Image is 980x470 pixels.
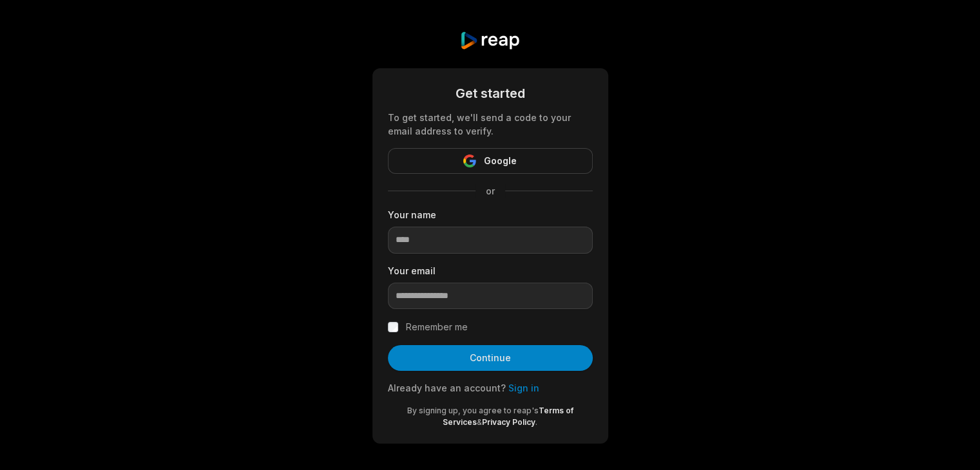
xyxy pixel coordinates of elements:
[508,382,539,393] a: Sign in
[482,417,535,427] a: Privacy Policy
[407,406,539,415] span: By signing up, you agree to reap's
[406,319,468,335] label: Remember me
[388,111,593,138] div: To get started, we'll send a code to your email address to verify.
[484,153,517,169] span: Google
[476,184,505,198] span: or
[388,208,593,221] label: Your name
[459,31,521,50] img: reap
[388,264,593,277] label: Your email
[535,417,537,427] span: .
[443,406,573,427] a: Terms of Services
[388,148,593,174] button: Google
[388,382,506,393] span: Already have an account?
[388,345,593,371] button: Continue
[936,426,967,457] iframe: Intercom live chat
[388,84,593,103] div: Get started
[477,417,482,427] span: &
